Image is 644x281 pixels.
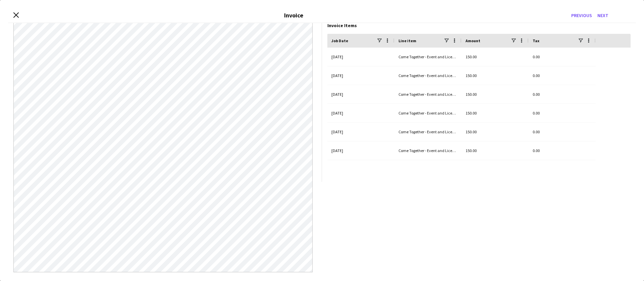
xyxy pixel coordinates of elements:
[394,48,462,66] div: Come Together - Event and Licensing Assistant (salary)
[394,123,462,141] div: Come Together - Event and Licensing Assistant (salary)
[394,104,462,122] div: Come Together - Event and Licensing Assistant (salary)
[327,160,394,179] div: [DATE]
[529,160,596,179] div: 0.00
[327,22,631,28] div: Invoice Items
[529,48,596,66] div: 0.00
[529,141,596,160] div: 0.00
[466,38,480,43] span: Amount
[529,66,596,85] div: 0.00
[529,85,596,103] div: 0.00
[327,141,394,160] div: [DATE]
[327,104,394,122] div: [DATE]
[398,38,416,43] span: Line item
[327,85,394,103] div: [DATE]
[462,141,529,160] div: 150.00
[462,123,529,141] div: 150.00
[595,10,611,21] button: Next
[569,10,595,21] button: Previous
[529,123,596,141] div: 0.00
[462,160,529,179] div: 150.00
[394,85,462,103] div: Come Together - Event and Licensing Assistant (salary)
[462,104,529,122] div: 150.00
[327,48,394,66] div: [DATE]
[284,11,303,19] h3: Invoice
[394,160,462,179] div: Come Together - Event and Licensing Assistant (salary)
[327,123,394,141] div: [DATE]
[462,66,529,85] div: 150.00
[462,48,529,66] div: 150.00
[533,38,539,43] span: Tax
[529,104,596,122] div: 0.00
[394,66,462,85] div: Come Together - Event and Licensing Assistant (salary)
[327,66,394,85] div: [DATE]
[462,85,529,103] div: 150.00
[331,38,348,43] span: Job Date
[394,141,462,160] div: Come Together - Event and Licensing Assistant (salary)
